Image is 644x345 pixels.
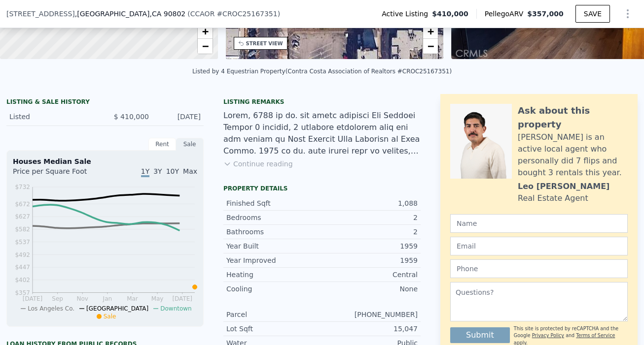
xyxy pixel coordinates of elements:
span: 3Y [153,167,162,175]
tspan: $447 [15,264,30,271]
span: Downtown [160,305,191,312]
button: Submit [450,327,510,343]
tspan: May [151,295,164,302]
div: Bathrooms [226,227,322,237]
span: $410,000 [432,9,468,19]
a: Privacy Policy [532,333,564,338]
div: Lorem, 6788 ip do. sit ametc adipisci Eli Seddoei Tempor 0 incidid, 2 utlabore etdolorem aliq eni... [223,110,421,157]
span: , [GEOGRAPHIC_DATA] [75,9,185,19]
div: Year Built [226,241,322,251]
tspan: $357 [15,289,30,296]
span: [GEOGRAPHIC_DATA] [86,305,148,312]
tspan: $732 [15,184,30,190]
div: 2 [322,227,418,237]
div: [DATE] [157,112,201,122]
button: Continue reading [223,159,293,169]
tspan: $627 [15,213,30,220]
tspan: Sep [52,295,63,302]
div: Bedrooms [226,213,322,222]
div: Cooling [226,284,322,294]
input: Email [450,237,628,255]
div: 1959 [322,255,418,265]
tspan: Nov [77,295,88,302]
a: Zoom in [423,24,438,39]
div: 15,047 [322,324,418,334]
div: Year Improved [226,255,322,265]
a: Zoom out [423,39,438,54]
div: LISTING & SALE HISTORY [6,98,204,108]
div: [PHONE_NUMBER] [322,310,418,319]
div: Houses Median Sale [13,157,197,166]
tspan: Mar [127,295,138,302]
div: Property details [223,185,421,192]
div: Ask about this property [518,104,628,131]
span: Active Listing [382,9,432,19]
tspan: $537 [15,239,30,246]
span: [STREET_ADDRESS] [6,9,75,19]
span: # CROC25167351 [216,10,277,18]
button: Show Options [618,4,638,24]
span: $357,000 [527,10,564,18]
div: Leo [PERSON_NAME] [518,181,609,192]
div: Lot Sqft [226,324,322,334]
div: STREET VIEW [246,40,283,47]
button: SAVE [575,5,610,23]
div: 2 [322,213,418,222]
input: Phone [450,259,628,278]
span: $ 410,000 [114,113,149,121]
span: − [428,40,434,52]
div: 1,088 [322,198,418,208]
span: − [202,40,208,52]
span: CCAOR [190,10,215,18]
span: Sale [104,313,116,320]
div: Real Estate Agent [518,192,588,204]
span: + [202,25,208,37]
div: Price per Square Foot [13,166,105,182]
tspan: $402 [15,277,30,283]
tspan: [DATE] [172,295,192,302]
input: Name [450,214,628,233]
div: Finished Sqft [226,198,322,208]
span: Los Angeles Co. [28,305,74,312]
div: ( ) [187,9,280,19]
a: Zoom in [198,24,213,39]
a: Zoom out [198,39,213,54]
tspan: $582 [15,226,30,233]
span: + [428,25,434,37]
div: Listing remarks [223,98,421,106]
div: 1959 [322,241,418,251]
tspan: $492 [15,251,30,258]
tspan: $672 [15,201,30,208]
div: [PERSON_NAME] is an active local agent who personally did 7 flips and bought 3 rentals this year. [518,131,628,179]
div: Central [322,270,418,280]
div: Listed by 4 Equestrian Property (Contra Costa Association of Realtors #CROC25167351) [192,68,452,75]
div: Parcel [226,310,322,319]
div: Heating [226,270,322,280]
div: Listed [9,112,97,122]
tspan: Jan [103,295,112,302]
span: 10Y [166,167,179,175]
div: Rent [148,138,176,151]
span: , CA 90802 [149,10,185,18]
span: Max [183,167,197,175]
tspan: [DATE] [23,295,43,302]
div: None [322,284,418,294]
span: Pellego ARV [485,9,528,19]
a: Terms of Service [576,333,615,338]
div: Sale [176,138,204,151]
span: 1Y [141,167,149,177]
